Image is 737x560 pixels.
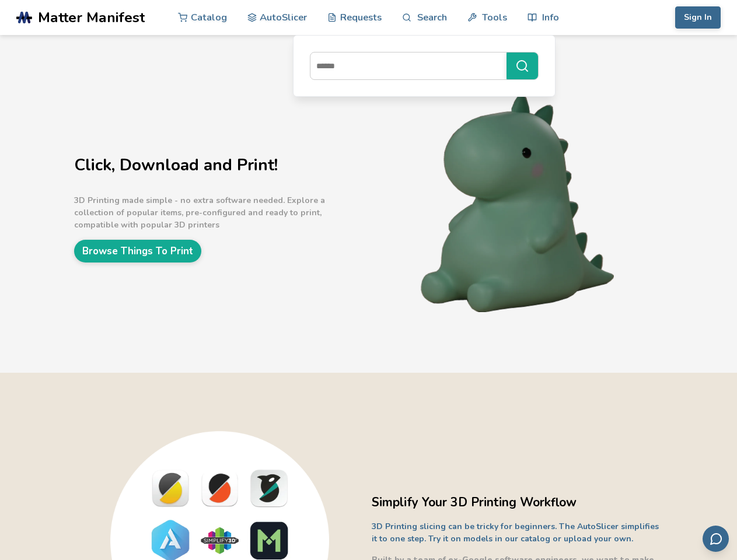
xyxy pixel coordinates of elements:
p: 3D Printing slicing can be tricky for beginners. The AutoSlicer simplifies it to one step. Try it... [372,520,663,545]
h1: Click, Download and Print! [74,156,366,174]
button: Sign In [675,6,721,29]
h2: Simplify Your 3D Printing Workflow [372,494,663,512]
p: 3D Printing made simple - no extra software needed. Explore a collection of popular items, pre-co... [74,194,366,231]
button: Send feedback via email [703,526,729,552]
span: Matter Manifest [38,9,145,26]
a: Browse Things To Print [74,240,201,262]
